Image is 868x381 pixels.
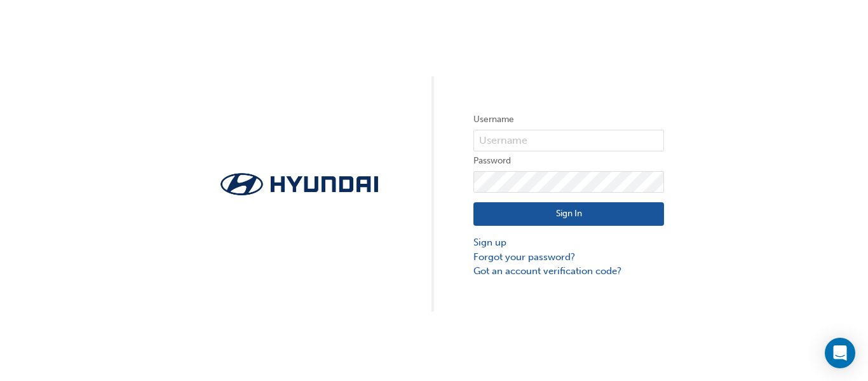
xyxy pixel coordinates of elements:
img: Trak [204,169,395,199]
label: Password [473,153,664,169]
a: Forgot your password? [473,250,664,265]
div: Open Intercom Messenger [825,338,855,368]
a: Got an account verification code? [473,264,664,279]
button: Sign In [473,202,664,226]
label: Username [473,112,664,127]
a: Sign up [473,235,664,250]
input: Username [473,130,664,151]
